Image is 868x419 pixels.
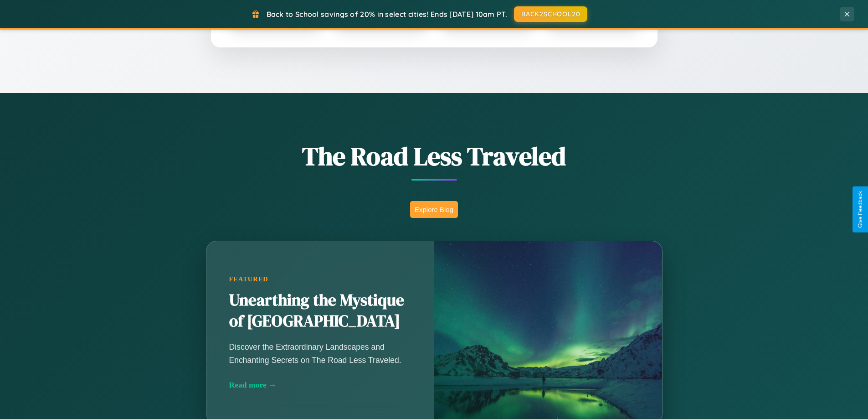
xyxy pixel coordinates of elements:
[229,275,411,283] div: Featured
[410,201,458,218] button: Explore Blog
[267,10,507,19] span: Back to School savings of 20% in select cities! Ends [DATE] 10am PT.
[229,290,411,332] h2: Unearthing the Mystique of [GEOGRAPHIC_DATA]
[229,380,411,390] div: Read more →
[514,6,587,22] button: BACK2SCHOOL20
[857,191,863,228] div: Give Feedback
[229,341,411,366] p: Discover the Extraordinary Landscapes and Enchanting Secrets on The Road Less Traveled.
[161,139,708,174] h1: The Road Less Traveled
